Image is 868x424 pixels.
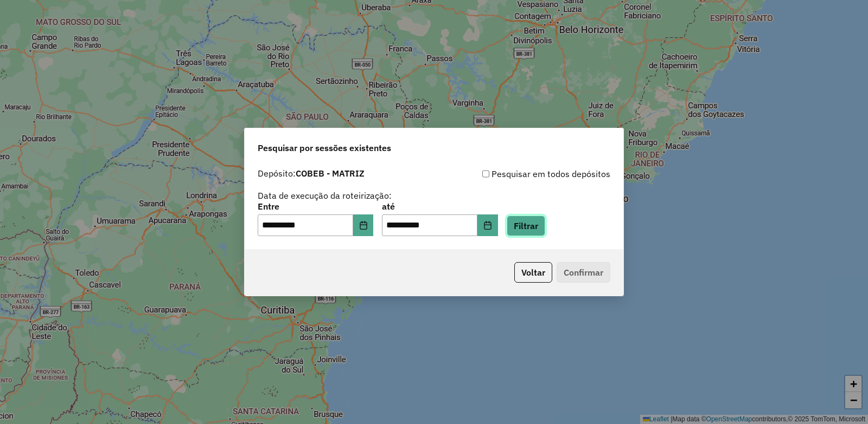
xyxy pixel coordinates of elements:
[382,200,497,213] label: até
[514,262,552,283] button: Voltar
[258,200,373,213] label: Entre
[258,167,365,180] label: Depósito:
[353,214,374,236] button: Choose Date
[477,214,498,236] button: Choose Date
[296,168,365,179] strong: COBEB - MATRIZ
[507,216,545,236] button: Filtrar
[434,167,610,180] div: Pesquisar em todos depósitos
[258,189,392,202] label: Data de execução da roteirização:
[258,141,391,154] span: Pesquisar por sessões existentes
